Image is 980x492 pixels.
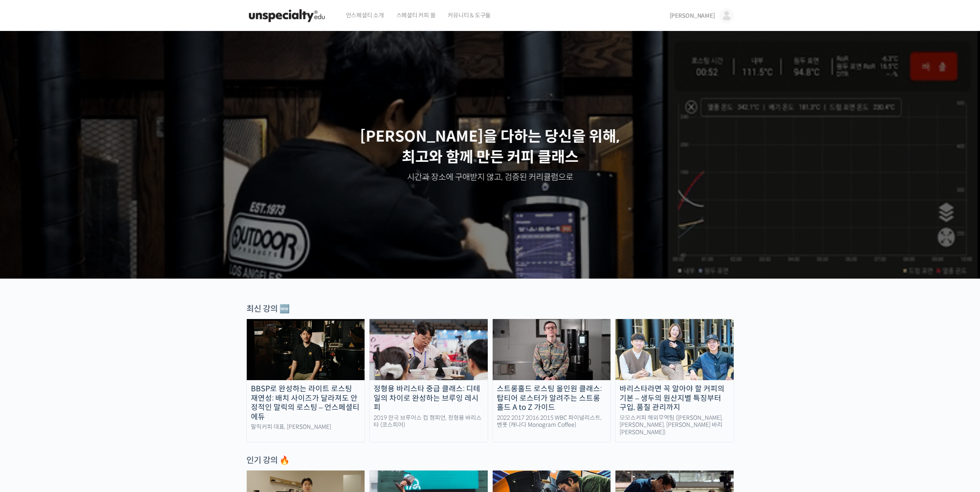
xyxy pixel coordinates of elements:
img: advanced-brewing_course-thumbnail.jpeg [370,319,488,380]
img: momos_course-thumbnail.jpg [615,319,734,380]
a: 스트롱홀드 로스팅 올인원 클래스: 탑티어 로스터가 알려주는 스트롱홀드 A to Z 가이드 2022 2017 2016 2015 WBC 파이널리스트, 벤풋 (캐나다 Monogra... [492,319,611,442]
p: 시간과 장소에 구애받지 않고, 검증된 커리큘럼으로 [8,172,972,183]
div: 인기 강의 🔥 [246,455,734,466]
img: malic-roasting-class_course-thumbnail.jpg [247,319,365,380]
div: 2022 2017 2016 2015 WBC 파이널리스트, 벤풋 (캐나다 Monogram Coffee) [493,414,611,429]
p: [PERSON_NAME]을 다하는 당신을 위해, 최고와 함께 만든 커피 클래스 [8,126,972,168]
div: 바리스타라면 꼭 알아야 할 커피의 기본 – 생두의 원산지별 특징부터 구입, 품질 관리까지 [615,384,734,412]
div: 최신 강의 🆕 [246,303,734,315]
div: 2019 한국 브루어스 컵 챔피언, 정형용 바리스타 (코스피어) [370,414,488,429]
div: 말릭커피 대표, [PERSON_NAME] [247,423,365,431]
a: 정형용 바리스타 중급 클래스: 디테일의 차이로 완성하는 브루잉 레시피 2019 한국 브루어스 컵 챔피언, 정형용 바리스타 (코스피어) [369,319,488,442]
img: stronghold-roasting_course-thumbnail.jpg [493,319,611,380]
a: BBSP로 완성하는 라이트 로스팅 재연성: 배치 사이즈가 달라져도 안정적인 말릭의 로스팅 – 언스페셜티 에듀 말릭커피 대표, [PERSON_NAME] [246,319,365,442]
div: BBSP로 완성하는 라이트 로스팅 재연성: 배치 사이즈가 달라져도 안정적인 말릭의 로스팅 – 언스페셜티 에듀 [247,384,365,421]
a: 바리스타라면 꼭 알아야 할 커피의 기본 – 생두의 원산지별 특징부터 구입, 품질 관리까지 모모스커피 해외무역팀 ([PERSON_NAME], [PERSON_NAME], [PER... [615,319,734,442]
div: 정형용 바리스타 중급 클래스: 디테일의 차이로 완성하는 브루잉 레시피 [370,384,488,412]
div: 스트롱홀드 로스팅 올인원 클래스: 탑티어 로스터가 알려주는 스트롱홀드 A to Z 가이드 [493,384,611,412]
div: 모모스커피 해외무역팀 ([PERSON_NAME], [PERSON_NAME], [PERSON_NAME] 바리[PERSON_NAME]) [615,414,734,436]
span: [PERSON_NAME] [670,12,715,19]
